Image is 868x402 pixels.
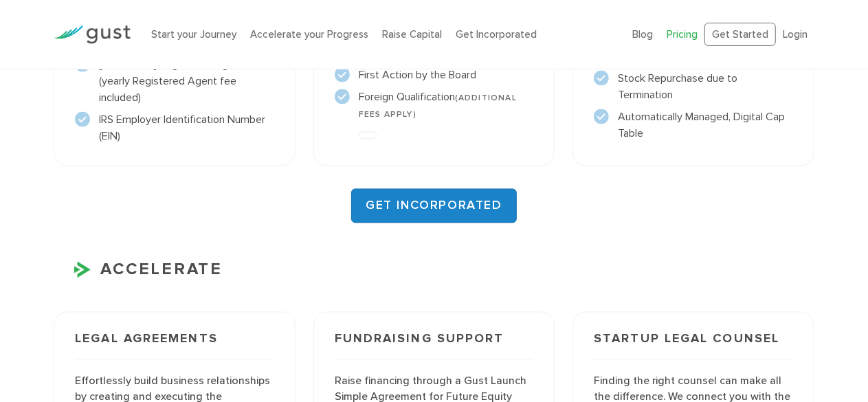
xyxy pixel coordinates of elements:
li: Automatically Managed, Digital Cap Table [594,109,793,142]
li: First Action by the Board [335,67,534,83]
li: IRS Employer Identification Number (EIN) [75,111,274,144]
a: Get Started [704,23,776,47]
li: Stock Repurchase due to Termination [594,70,793,103]
h3: Startup Legal Counsel [594,333,793,359]
a: GET INCORPORATED [351,188,517,223]
a: Blog [632,28,653,41]
h3: Fundraising Support [335,333,534,359]
a: Get Incorporated [456,28,537,41]
h3: Legal Agreements [75,333,274,359]
a: Raise Capital [382,28,442,41]
a: Pricing [667,28,698,41]
li: Foreign Qualification [335,89,534,122]
li: [US_STATE] Registered Agent (yearly Registered Agent fee included) [75,56,274,106]
a: Start your Journey [151,28,236,41]
span: (ADDITIONAL FEES APPLY) [359,93,517,119]
img: Accelerate Icon X2 [74,261,91,277]
a: Accelerate your Progress [250,28,368,41]
h3: ACCELERATE [54,257,814,282]
a: Login [783,28,808,41]
img: Gust Logo [54,25,131,44]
